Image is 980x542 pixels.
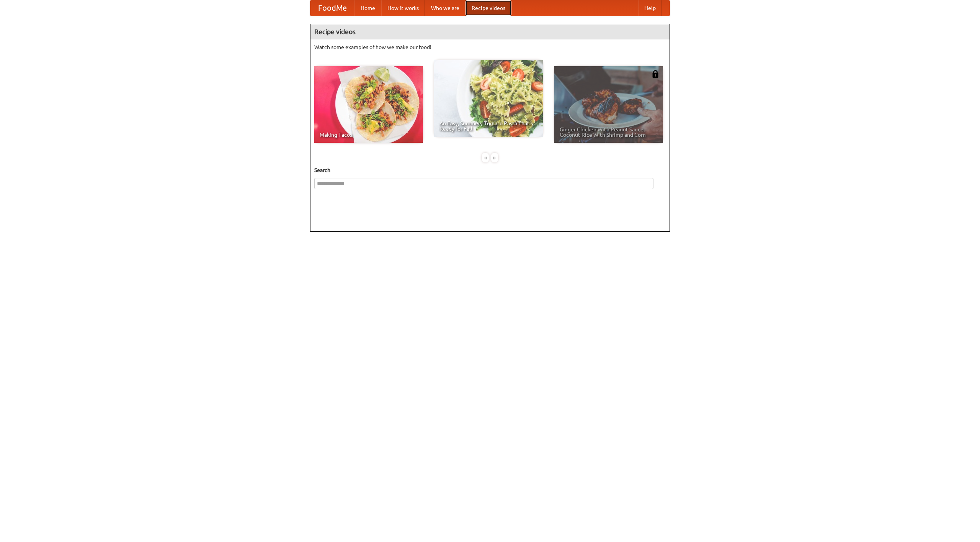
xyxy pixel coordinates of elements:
a: Recipe videos [465,0,511,16]
span: Making Tacos [320,132,418,138]
a: Home [354,0,381,16]
a: Who we are [425,0,465,16]
a: How it works [381,0,425,16]
a: Making Tacos [314,66,423,143]
a: Help [638,0,662,16]
div: » [491,153,498,162]
a: FoodMe [310,0,354,16]
p: Watch some examples of how we make our food! [314,43,666,51]
h5: Search [314,166,666,174]
img: 483408.png [652,70,659,78]
span: An Easy, Summery Tomato Pasta That's Ready for Fall [439,121,537,131]
div: « [482,153,489,162]
a: An Easy, Summery Tomato Pasta That's Ready for Fall [434,60,543,137]
h4: Recipe videos [310,24,670,39]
